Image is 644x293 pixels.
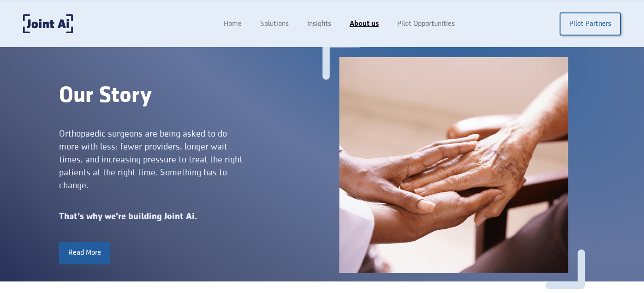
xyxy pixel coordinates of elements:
a: Home [215,15,251,33]
a: Solutions [251,15,298,33]
a: Pilot Partners [560,12,621,36]
a: Pilot Opportunities [388,15,464,33]
a: Read More [59,242,110,264]
a: home [23,14,73,33]
div: That’s why we’re building Joint Ai. [59,210,322,223]
div: Our Story [59,83,322,109]
div: Orthopaedic surgeons are being asked to do more with less: fewer providers, longer wait times, an... [59,127,243,192]
a: Insights [298,15,340,33]
a: About us [340,15,388,33]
